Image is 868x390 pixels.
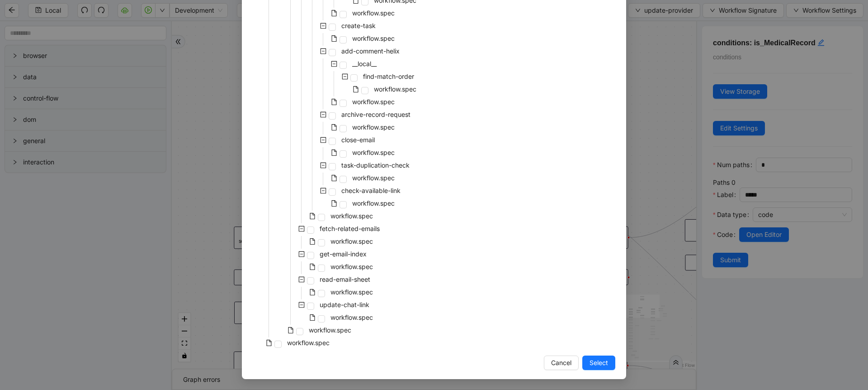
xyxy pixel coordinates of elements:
span: __local__ [350,58,378,69]
span: archive-record-request [341,111,410,118]
span: workflow.spec [374,85,416,93]
span: workflow.spec [352,34,395,42]
span: file [331,35,337,42]
span: file [288,327,294,333]
span: workflow.spec [329,211,375,221]
span: minus-square [298,251,305,257]
span: workflow.spec [350,198,396,209]
span: workflow.spec [307,325,353,336]
span: workflow.spec [350,33,396,44]
span: workflow.spec [350,147,396,158]
span: get-email-index [318,249,368,260]
button: Cancel [544,356,579,370]
span: workflow.spec [372,84,418,95]
span: file [309,213,316,219]
span: workflow.spec [285,337,331,348]
span: workflow.spec [350,173,396,183]
span: minus-square [320,111,326,118]
span: minus-square [320,48,326,54]
span: workflow.spec [352,98,395,106]
span: update-chat-link [320,301,369,308]
span: workflow.spec [352,149,395,156]
span: update-chat-link [318,299,371,310]
span: workflow.spec [330,288,373,296]
span: fetch-related-emails [320,225,380,232]
span: file [309,238,316,245]
span: close-email [341,136,375,144]
span: minus-square [331,61,337,67]
span: add-comment-helix [340,46,401,57]
span: minus-square [320,23,326,29]
span: file [331,124,337,130]
span: minus-square [298,302,305,308]
span: minus-square [320,137,326,143]
span: minus-square [320,162,326,169]
span: minus-square [342,73,348,80]
button: Select [582,356,615,370]
span: workflow.spec [352,9,395,17]
span: workflow.spec [309,326,351,334]
span: __local__ [352,60,377,67]
span: find-match-order [361,71,416,82]
span: create-task [341,22,376,29]
span: add-comment-helix [341,47,400,55]
span: workflow.spec [350,96,396,107]
span: workflow.spec [329,236,375,247]
span: workflow.spec [329,312,375,323]
span: file [331,149,337,156]
span: task-duplication-check [341,161,410,169]
span: workflow.spec [352,174,395,182]
span: workflow.spec [352,123,395,131]
span: workflow.spec [329,261,375,272]
span: check-available-link [340,185,402,196]
span: task-duplication-check [340,160,411,171]
span: file [331,175,337,181]
span: create-task [340,20,377,31]
span: minus-square [298,276,305,283]
span: workflow.spec [330,212,373,220]
span: fetch-related-emails [318,223,382,234]
span: workflow.spec [330,313,373,321]
span: close-email [340,135,377,145]
span: minus-square [298,226,305,232]
span: file [331,200,337,207]
span: file [309,314,316,321]
span: get-email-index [320,250,367,258]
span: file [331,99,337,105]
span: workflow.spec [287,339,330,347]
span: workflow.spec [352,199,395,207]
span: Cancel [551,358,571,368]
span: minus-square [320,188,326,194]
span: check-available-link [341,187,401,194]
span: file [353,86,359,92]
span: file [266,340,272,346]
span: workflow.spec [329,287,375,298]
span: file [309,264,316,270]
span: Select [590,358,608,368]
span: workflow.spec [350,8,396,19]
span: workflow.spec [330,237,373,245]
span: read-email-sheet [320,275,370,283]
span: file [309,289,316,295]
span: archive-record-request [340,109,412,120]
span: workflow.spec [350,122,396,133]
span: find-match-order [363,72,414,80]
span: workflow.spec [330,263,373,270]
span: read-email-sheet [318,274,372,285]
span: file [331,10,337,16]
